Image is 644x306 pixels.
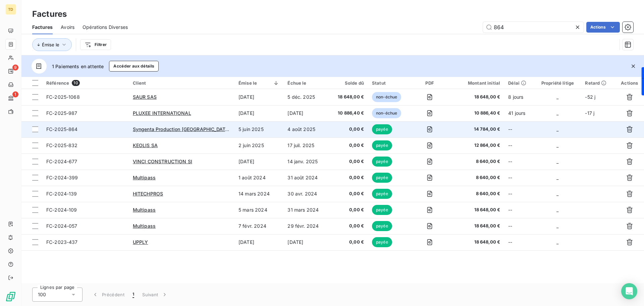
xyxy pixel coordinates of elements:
[556,175,558,180] span: _
[133,94,157,100] span: SAUR SAS
[283,137,329,154] td: 17 juil. 2025
[372,108,401,118] span: non-échue
[80,39,111,50] button: Filtrer
[585,110,594,116] span: -17 j
[372,237,392,247] span: payée
[452,142,500,149] span: 12 864,00 €
[333,94,364,100] span: 18 648,00 €
[556,239,558,245] span: _
[283,105,329,121] td: [DATE]
[46,94,80,100] span: FC-2025-1068
[333,126,364,133] span: 0,00 €
[12,91,18,97] span: 1
[32,24,53,31] span: Factures
[504,121,534,137] td: --
[234,137,283,154] td: 2 juin 2025
[504,186,534,202] td: --
[234,218,283,234] td: 7 févr. 2024
[133,110,191,116] span: PLUXEE INTERNATIONAL
[372,92,401,102] span: non-échue
[556,94,558,100] span: _
[46,159,77,164] span: FC-2024-677
[5,4,16,15] div: TD
[52,63,104,70] span: 1 Paiements en attente
[372,140,392,150] span: payée
[333,158,364,165] span: 0,00 €
[556,207,558,213] span: _
[133,239,148,245] span: UPPLY
[415,80,444,86] div: PDF
[234,89,283,105] td: [DATE]
[234,234,283,250] td: [DATE]
[234,154,283,170] td: [DATE]
[46,126,78,132] span: FC-2025-864
[452,239,500,246] span: 18 648,00 €
[46,223,77,229] span: FC-2024-057
[504,170,534,186] td: --
[46,175,78,180] span: FC-2024-399
[133,207,156,213] span: Multipass
[452,158,500,165] span: 8 640,00 €
[504,154,534,170] td: --
[452,190,500,197] span: 8 640,00 €
[132,291,134,298] span: 1
[283,170,329,186] td: 31 août 2024
[585,80,611,86] div: Retard
[38,291,46,298] span: 100
[372,221,392,231] span: payée
[238,80,279,86] div: Émise le
[234,105,283,121] td: [DATE]
[128,288,138,302] button: 1
[333,190,364,197] span: 0,00 €
[333,239,364,246] span: 0,00 €
[83,24,128,31] span: Opérations Diverses
[556,191,558,196] span: _
[372,205,392,215] span: payée
[556,110,558,116] span: _
[452,80,500,86] div: Montant initial
[234,202,283,218] td: 5 mars 2024
[287,80,325,86] div: Échue le
[109,61,159,72] button: Accéder aux détails
[333,80,364,86] div: Solde dû
[333,110,364,117] span: 10 886,40 €
[452,207,500,213] span: 18 648,00 €
[88,288,128,302] button: Précédent
[372,80,407,86] div: Statut
[46,142,78,148] span: FC-2025-832
[283,218,329,234] td: 29 févr. 2024
[538,80,577,86] div: Propriété litige
[12,64,18,71] span: 9
[32,38,72,51] button: Émise le
[333,174,364,181] span: 0,00 €
[452,110,500,117] span: 10 886,40 €
[508,80,530,86] div: Délai
[138,288,172,302] button: Suivant
[372,173,392,183] span: payée
[133,223,156,229] span: Multipass
[133,175,156,180] span: Multipass
[283,202,329,218] td: 31 mars 2024
[556,142,558,148] span: _
[283,89,329,105] td: 5 déc. 2025
[46,239,78,245] span: FC-2023-437
[504,105,534,121] td: 41 jours
[283,121,329,137] td: 4 août 2025
[333,142,364,149] span: 0,00 €
[586,22,620,33] button: Actions
[234,186,283,202] td: 14 mars 2024
[333,223,364,229] span: 0,00 €
[46,80,69,86] span: Référence
[46,207,77,213] span: FC-2024-109
[452,94,500,100] span: 18 648,00 €
[46,191,77,196] span: FC-2024-139
[556,223,558,229] span: _
[619,80,640,86] div: Actions
[133,159,192,164] span: VINCI CONSTRUCTION SI
[5,291,16,302] img: Logo LeanPay
[46,110,77,116] span: FC-2025-987
[504,137,534,154] td: --
[283,154,329,170] td: 14 janv. 2025
[72,80,79,86] span: 10
[585,94,595,100] span: -52 j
